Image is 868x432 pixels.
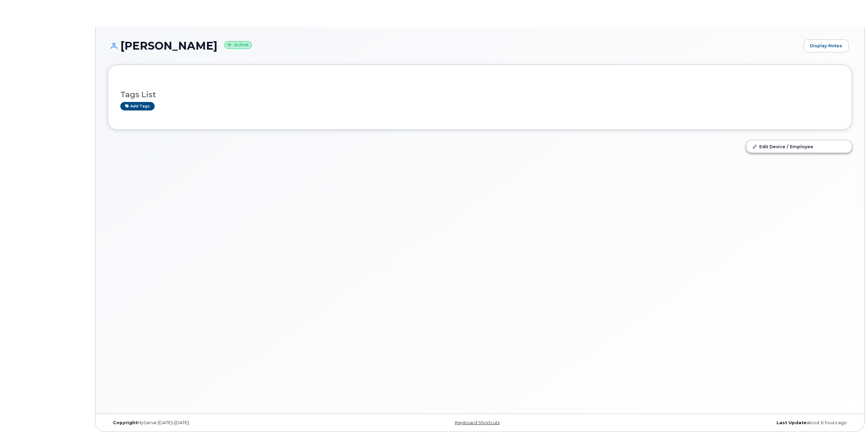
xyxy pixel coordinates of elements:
[777,420,806,425] strong: Last Update
[746,140,852,153] a: Edit Device / Employee
[803,39,849,52] a: Display Notes
[108,420,356,426] div: MyServe [DATE]–[DATE]
[108,40,800,52] h1: [PERSON_NAME]
[120,90,839,99] h3: Tags List
[113,420,137,425] strong: Copyright
[224,41,252,49] small: Active
[455,420,500,425] a: Keyboard Shortcuts
[120,102,155,110] a: Add tags
[604,420,852,426] div: about 6 hours ago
